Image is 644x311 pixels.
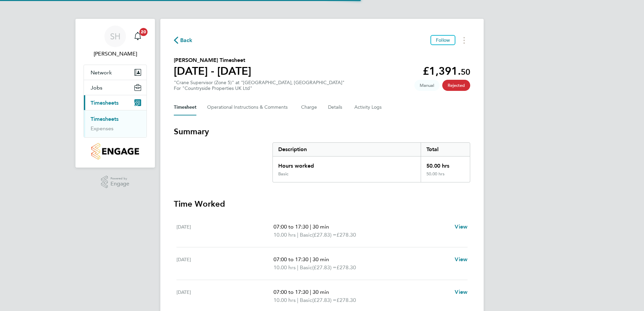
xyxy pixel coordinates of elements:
div: Total [421,143,470,156]
div: Basic [278,171,288,177]
span: Follow [436,37,450,43]
div: For "Countryside Properties UK Ltd" [174,85,345,91]
span: Basic [300,231,312,239]
span: This timesheet has been rejected. [442,80,470,91]
button: Timesheet [174,99,196,115]
app-decimal: £1,391. [423,65,470,77]
a: Timesheets [91,116,119,122]
span: View [455,256,468,263]
span: £278.30 [336,264,356,271]
span: View [455,223,468,230]
button: Activity Logs [354,99,383,115]
a: Expenses [91,125,114,132]
a: View [455,255,468,264]
span: | [297,297,298,303]
div: Hours worked [273,157,421,171]
span: | [310,256,311,263]
button: Jobs [84,80,147,95]
button: Charge [301,99,317,115]
div: [DATE] [176,255,273,272]
span: | [310,289,311,295]
span: 10.00 hrs [273,232,296,238]
span: 50 [461,67,470,77]
span: Timesheets [91,100,119,106]
span: (£27.83) = [312,297,336,303]
span: | [297,232,298,238]
span: This timesheet was manually created. [414,80,440,91]
h3: Time Worked [174,199,470,209]
span: 10.00 hrs [273,264,296,271]
span: | [297,264,298,271]
span: 07:00 to 17:30 [273,289,309,295]
a: Powered byEngage [101,176,130,188]
span: Powered by [110,176,129,181]
span: Sam Hutchinson [84,50,147,58]
span: Back [180,36,193,44]
div: Timesheets [84,110,147,137]
span: 30 min [313,256,329,263]
span: Jobs [91,84,102,91]
button: Timesheets [84,95,147,110]
button: Back [174,36,193,44]
div: [DATE] [176,223,273,239]
a: SH[PERSON_NAME] [84,26,147,58]
a: Go to home page [84,143,147,160]
div: 50.00 hrs [421,157,470,171]
span: 07:00 to 17:30 [273,223,309,230]
span: Engage [110,181,129,187]
button: Timesheets Menu [458,35,470,45]
button: Network [84,65,147,80]
a: View [455,223,468,231]
div: [DATE] [176,288,273,304]
span: 30 min [313,223,329,230]
a: 20 [131,26,144,47]
img: countryside-properties-logo-retina.png [91,143,139,160]
h3: Summary [174,126,470,137]
span: | [310,223,311,230]
span: 10.00 hrs [273,297,296,303]
span: Basic [300,296,312,304]
button: Operational Instructions & Comments [207,99,290,115]
div: Summary [272,142,470,182]
div: Description [273,143,421,156]
span: £278.30 [336,232,356,238]
span: View [455,289,468,295]
h2: [PERSON_NAME] Timesheet [174,56,251,64]
div: 50.00 hrs [421,171,470,182]
h1: [DATE] - [DATE] [174,64,251,78]
span: 07:00 to 17:30 [273,256,309,263]
span: Network [91,69,112,76]
span: (£27.83) = [312,264,336,271]
div: "Crane Supervisor (Zone 5)" at "[GEOGRAPHIC_DATA], [GEOGRAPHIC_DATA]" [174,80,345,91]
span: SH [110,32,121,41]
span: Basic [300,264,312,272]
span: 20 [139,28,148,36]
span: £278.30 [336,297,356,303]
nav: Main navigation [75,19,155,168]
a: View [455,288,468,296]
span: (£27.83) = [312,232,336,238]
button: Follow [430,35,455,45]
button: Details [328,99,344,115]
span: 30 min [313,289,329,295]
